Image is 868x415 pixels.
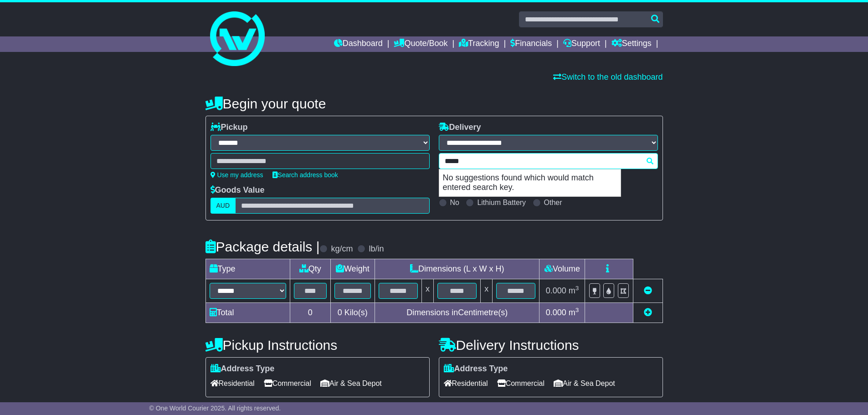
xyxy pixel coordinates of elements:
[575,307,579,313] sup: 3
[290,259,330,279] td: Qty
[205,303,290,323] td: Total
[569,308,579,317] span: m
[211,198,236,214] label: AUD
[264,376,311,390] span: Commercial
[644,308,652,317] a: Add new item
[439,338,663,353] h4: Delivery Instructions
[211,123,248,133] label: Pickup
[644,286,652,295] a: Remove this item
[569,286,579,295] span: m
[459,36,499,52] a: Tracking
[394,36,447,52] a: Quote/Book
[477,198,526,207] label: Lithium Battery
[375,303,539,323] td: Dimensions in Centimetre(s)
[444,364,508,374] label: Address Type
[338,308,342,317] span: 0
[205,259,290,279] td: Type
[369,244,384,254] label: lb/in
[205,96,663,111] h4: Begin your quote
[546,286,566,295] span: 0.000
[330,303,375,323] td: Kilo(s)
[554,376,615,390] span: Air & Sea Depot
[539,259,585,279] td: Volume
[563,36,600,52] a: Support
[497,376,544,390] span: Commercial
[211,364,275,374] label: Address Type
[331,244,353,254] label: kg/cm
[544,198,562,207] label: Other
[439,153,658,169] typeahead: Please provide city
[149,405,281,412] span: © One World Courier 2025. All rights reserved.
[575,285,579,292] sup: 3
[444,376,488,390] span: Residential
[375,259,539,279] td: Dimensions (L x W x H)
[510,36,552,52] a: Financials
[205,239,320,254] h4: Package details |
[439,169,621,196] p: No suggestions found which would match entered search key.
[211,171,263,179] a: Use my address
[205,338,430,353] h4: Pickup Instructions
[320,376,382,390] span: Air & Sea Depot
[290,303,330,323] td: 0
[330,259,375,279] td: Weight
[611,36,652,52] a: Settings
[481,279,493,303] td: x
[211,185,265,195] label: Goods Value
[439,123,481,133] label: Delivery
[272,171,338,179] a: Search address book
[334,36,383,52] a: Dashboard
[211,376,255,390] span: Residential
[450,198,459,207] label: No
[553,72,663,82] a: Switch to the old dashboard
[546,308,566,317] span: 0.000
[422,279,434,303] td: x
